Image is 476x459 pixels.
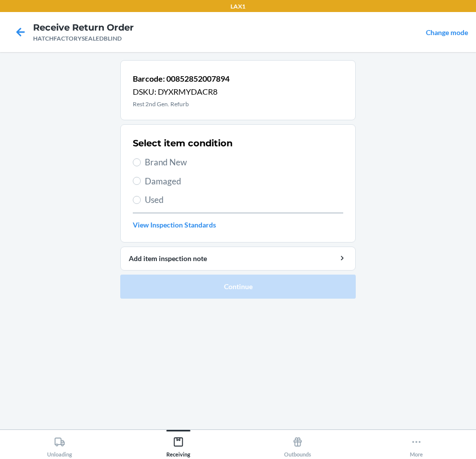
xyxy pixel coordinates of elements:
div: Unloading [47,432,72,457]
span: Used [145,193,343,206]
button: Outbounds [238,430,357,457]
span: Damaged [145,175,343,188]
div: Receiving [166,432,190,457]
div: Outbounds [284,432,311,457]
p: LAX1 [230,2,246,11]
span: Brand New [145,156,343,169]
h2: Select item condition [133,137,232,150]
div: HATCHFACTORYSEALEDBLIND [33,34,134,43]
input: Damaged [133,177,141,185]
a: View Inspection Standards [133,219,343,230]
div: Add item inspection note [129,253,347,264]
input: Brand New [133,158,141,166]
p: DSKU: DYXRMYDACR8 [133,86,229,98]
h4: Receive Return Order [33,21,134,34]
button: Receiving [119,430,239,457]
p: Rest 2nd Gen. Refurb [133,100,229,109]
div: More [410,432,423,457]
button: Continue [120,275,356,299]
p: Barcode: 00852852007894 [133,73,229,85]
button: Add item inspection note [120,247,356,271]
a: Change mode [426,28,468,37]
input: Used [133,196,141,204]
